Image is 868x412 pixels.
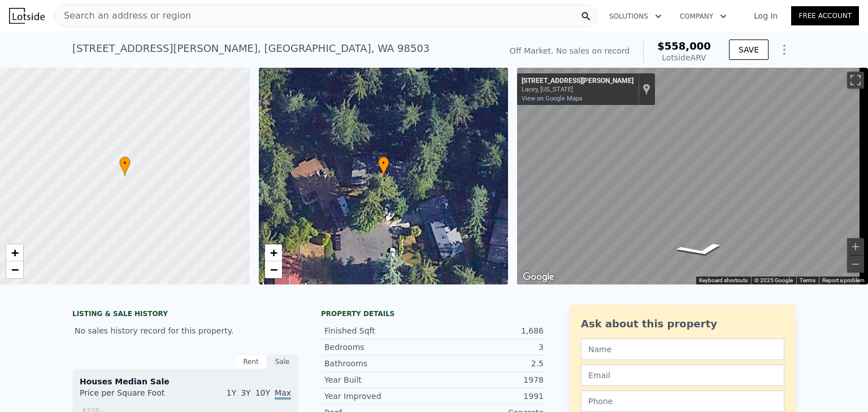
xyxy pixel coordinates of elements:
[265,261,282,278] a: Zoom out
[581,316,784,332] div: Ask about this property
[522,95,583,102] a: View on Google Maps
[643,83,650,95] a: Show location on map
[119,156,131,176] div: •
[72,321,298,341] div: No sales history record for this property.
[600,6,671,27] button: Solutions
[227,388,236,397] span: 1Y
[267,354,298,369] div: Sale
[324,358,434,369] div: Bathrooms
[510,45,630,56] div: Off Market. No sales on record
[847,256,864,273] button: Zoom out
[72,41,429,56] div: [STREET_ADDRESS][PERSON_NAME] , [GEOGRAPHIC_DATA] , WA 98503
[754,277,793,283] span: © 2025 Google
[520,270,557,284] a: Open this area in Google Maps (opens a new window)
[517,68,868,284] div: Street View
[847,72,864,89] button: Toggle fullscreen view
[11,262,19,277] span: −
[9,8,45,24] img: Lotside
[11,246,19,260] span: +
[235,354,267,369] div: Rent
[72,309,298,321] div: LISTING & SALE HISTORY
[6,244,23,261] a: Zoom in
[581,365,784,386] input: Email
[434,341,544,353] div: 3
[275,388,291,400] span: Max
[517,68,868,284] div: Map
[270,262,277,277] span: −
[324,325,434,336] div: Finished Sqft
[522,86,633,93] div: Lacey, [US_STATE]
[270,246,277,260] span: +
[378,156,389,176] div: •
[581,391,784,412] input: Phone
[671,6,736,27] button: Company
[321,309,547,318] div: Property details
[324,391,434,402] div: Year Improved
[255,388,270,397] span: 10Y
[434,325,544,336] div: 1,686
[6,261,23,278] a: Zoom out
[80,387,185,405] div: Price per Square Foot
[434,374,544,385] div: 1978
[800,277,815,283] a: Terms
[657,52,711,63] div: Lotside ARV
[699,277,748,284] button: Keyboard shortcuts
[434,391,544,402] div: 1991
[773,38,796,61] button: Show Options
[80,376,291,387] div: Houses Median Sale
[729,40,769,60] button: SAVE
[657,40,711,52] span: $558,000
[324,341,434,353] div: Bedrooms
[520,270,557,284] img: Google
[119,158,131,168] span: •
[522,77,633,86] div: [STREET_ADDRESS][PERSON_NAME]
[581,339,784,360] input: Name
[791,6,859,25] a: Free Account
[434,358,544,369] div: 2.5
[661,239,741,260] path: Go South, Monique Ct SE
[822,277,865,283] a: Report a problem
[55,9,191,23] span: Search an address or region
[324,374,434,385] div: Year Built
[378,158,389,168] span: •
[740,10,791,21] a: Log In
[265,244,282,261] a: Zoom in
[241,388,250,397] span: 3Y
[847,238,864,255] button: Zoom in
